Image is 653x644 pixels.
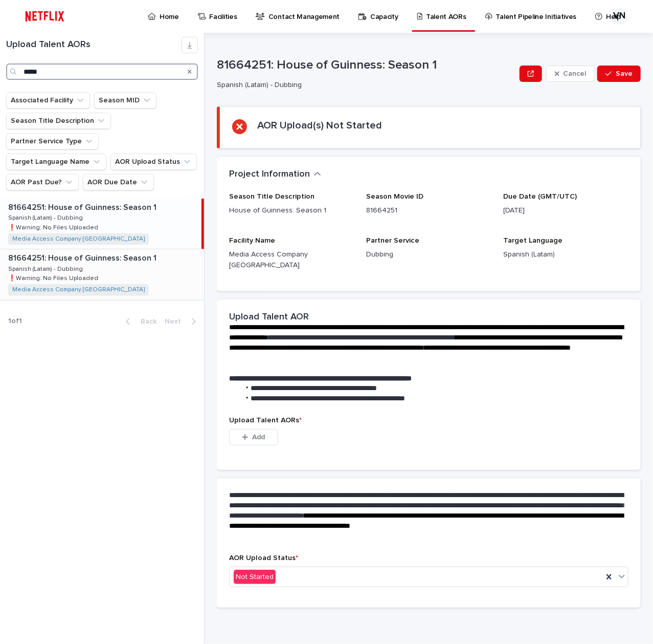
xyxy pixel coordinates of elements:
p: 81664251 [366,205,491,216]
p: Dubbing [366,249,491,260]
h2: AOR Upload(s) Not Started [257,119,382,132]
span: Save [616,70,633,77]
h1: Upload Talent AORs [6,39,182,51]
p: Media Access Company [GEOGRAPHIC_DATA] [229,249,354,271]
button: Next [161,317,204,326]
p: Spanish (Latam) - Dubbing [8,264,85,273]
span: AOR Upload Status [229,554,298,562]
span: Partner Service [366,237,419,244]
button: Add [229,429,278,445]
p: [DATE] [504,205,628,216]
h2: Project Information [229,169,310,180]
button: Project Information [229,169,321,180]
button: Back [118,317,161,326]
button: Cancel [546,66,595,82]
p: Spanish (Latam) - Dubbing [217,81,511,90]
button: Season Title Description [6,113,111,129]
span: Upload Talent AORs [229,417,302,424]
p: 81664251: House of Guinness: Season 1 [217,58,515,73]
button: Target Language Name [6,154,106,170]
p: ❗️Warning: No Files Uploaded [8,273,100,282]
button: AOR Past Due? [6,174,79,190]
img: ifQbXi3ZQGMSEF7WDB7W [20,6,69,27]
button: Season MID [94,92,156,109]
span: Add [253,434,265,441]
div: Not Started [234,570,276,585]
p: 81664251: House of Guinness: Season 1 [8,251,159,263]
button: AOR Due Date [83,174,154,190]
button: Partner Service Type [6,133,99,149]
span: Season Title Description [229,193,314,200]
h2: Upload Talent AOR [229,312,309,323]
span: Next [165,318,187,325]
span: Target Language [504,237,563,244]
button: Associated Facility [6,92,90,109]
span: Back [134,318,156,325]
p: 81664251: House of Guinness: Season 1 [8,201,159,212]
p: ❗️Warning: No Files Uploaded [8,222,100,231]
p: Spanish (Latam) [504,249,628,260]
a: Media Access Company [GEOGRAPHIC_DATA] [12,286,145,293]
span: Due Date (GMT/UTC) [504,193,577,200]
input: Search [6,63,198,80]
span: Season Movie ID [366,193,423,200]
a: Media Access Company [GEOGRAPHIC_DATA] [12,235,145,243]
p: Spanish (Latam) - Dubbing [8,212,85,222]
button: AOR Upload Status [110,154,197,170]
button: Save [597,66,641,82]
p: House of Guinness: Season 1 [229,205,354,216]
span: Facility Name [229,237,275,244]
span: Cancel [564,70,587,77]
